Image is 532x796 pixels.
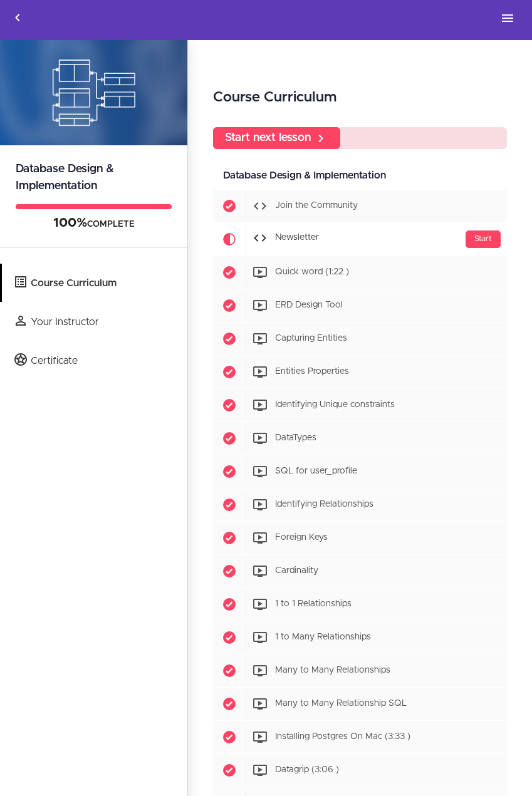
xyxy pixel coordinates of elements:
[2,264,187,302] a: Course Curriculum
[275,733,410,742] span: Installing Postgres On Mac (3:33 )
[213,356,507,388] a: Completed item Entities Properties
[275,368,349,376] span: Entities Properties
[213,190,246,222] span: Completed item
[213,754,246,787] span: Completed item
[213,356,246,388] span: Completed item
[213,223,507,256] a: Current item Start Newsletter
[213,389,507,421] a: Completed item Identifying Unique constraints
[275,534,328,542] span: Foreign Keys
[213,422,246,455] span: Completed item
[213,289,246,322] span: Completed item
[275,234,319,242] span: Newsletter
[213,256,246,289] span: Completed item
[2,302,187,341] a: Your Instructor
[213,223,246,256] span: Current item
[213,323,246,355] span: Completed item
[213,688,246,720] span: Completed item
[275,434,316,443] span: DataTypes
[213,721,246,753] span: Completed item
[275,766,339,775] span: Datagrip (3:06 )
[213,621,246,654] span: Completed item
[213,522,246,554] span: Completed item
[275,633,371,642] span: 1 to Many Relationships
[213,588,507,621] a: Completed item 1 to 1 Relationships
[213,455,507,488] a: Completed item SQL for user_profile
[2,341,187,380] a: Certificate
[213,162,507,190] div: Database Design & Implementation
[213,621,507,654] a: Completed item 1 to Many Relationships
[213,256,507,289] a: Completed item Quick word (1:22 )
[275,700,407,708] span: Many to Many Relationship SQL
[16,215,172,232] div: COMPLETE
[213,654,246,687] span: Completed item
[213,588,246,621] span: Completed item
[275,334,347,343] span: Capturing Entities
[1,1,34,38] a: Back to courses
[213,455,246,488] span: Completed item
[213,555,246,587] span: Completed item
[213,488,246,521] span: Completed item
[213,488,507,521] a: Completed item Identifying Relationships
[213,127,340,149] a: Start next lesson
[275,666,390,675] span: Many to Many Relationships
[275,467,357,476] span: SQL for user_profile
[275,500,373,509] span: Identifying Relationships
[213,721,507,753] a: Completed item Installing Postgres On Mac (3:33 )
[275,301,343,310] span: ERD Design Tool
[213,688,507,720] a: Completed item Many to Many Relationship SQL
[213,389,246,421] span: Completed item
[213,422,507,455] a: Completed item DataTypes
[213,190,507,222] a: Completed item Join the Community
[275,268,349,277] span: Quick word (1:22 )
[275,202,358,210] span: Join the Community
[213,323,507,355] a: Completed item Capturing Entities
[10,10,25,25] svg: Back to courses
[466,230,501,248] div: Start
[213,87,507,108] h2: Course Curriculum
[213,754,507,787] a: Completed item Datagrip (3:06 )
[213,555,507,587] a: Completed item Cardinality
[275,600,352,609] span: 1 to 1 Relationships
[53,217,87,229] span: 100%
[213,654,507,687] a: Completed item Many to Many Relationships
[213,522,507,554] a: Completed item Foreign Keys
[213,289,507,322] a: Completed item ERD Design Tool
[275,401,395,410] span: Identifying Unique constraints
[275,567,318,576] span: Cardinality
